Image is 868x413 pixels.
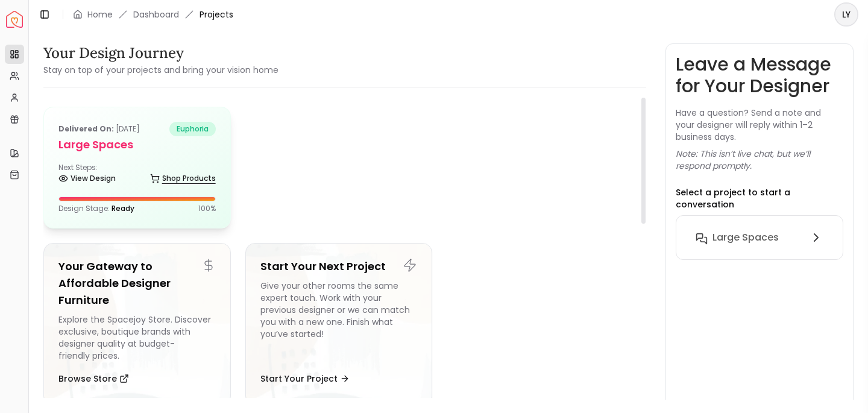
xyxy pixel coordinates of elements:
[73,8,233,20] nav: breadcrumb
[58,314,216,362] div: Explore the Spacejoy Store. Discover exclusive, boutique brands with designer quality at budget-f...
[686,225,833,250] button: Large Spaces
[58,163,216,187] div: Next Steps:
[676,148,843,172] p: Note: This isn’t live chat, but we’ll respond promptly.
[58,258,216,309] h5: Your Gateway to Affordable Designer Furniture
[112,203,134,213] span: Ready
[58,367,129,391] button: Browse Store
[150,170,216,187] a: Shop Products
[834,2,858,27] button: LY
[676,54,843,97] h3: Leave a Message for Your Designer
[200,8,233,20] span: Projects
[58,124,114,134] b: Delivered on:
[43,243,231,406] a: Your Gateway to Affordable Designer FurnitureExplore the Spacejoy Store. Discover exclusive, bout...
[169,122,216,136] span: euphoria
[712,230,779,245] h6: Large Spaces
[43,64,278,76] small: Stay on top of your projects and bring your vision home
[6,11,23,28] a: Spacejoy
[58,170,116,187] a: View Design
[198,204,216,213] p: 100 %
[260,258,418,275] h5: Start Your Next Project
[87,8,113,20] a: Home
[43,43,278,63] h3: Your Design Journey
[58,122,140,136] p: [DATE]
[260,367,350,391] button: Start Your Project
[835,4,857,25] span: LY
[6,11,23,28] img: Spacejoy Logo
[260,280,418,362] div: Give your other rooms the same expert touch. Work with your previous designer or we can match you...
[245,243,433,406] a: Start Your Next ProjectGive your other rooms the same expert touch. Work with your previous desig...
[58,136,216,153] h5: Large Spaces
[133,8,179,20] a: Dashboard
[676,186,843,210] p: Select a project to start a conversation
[676,107,843,143] p: Have a question? Send a note and your designer will reply within 1–2 business days.
[58,204,134,213] p: Design Stage:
